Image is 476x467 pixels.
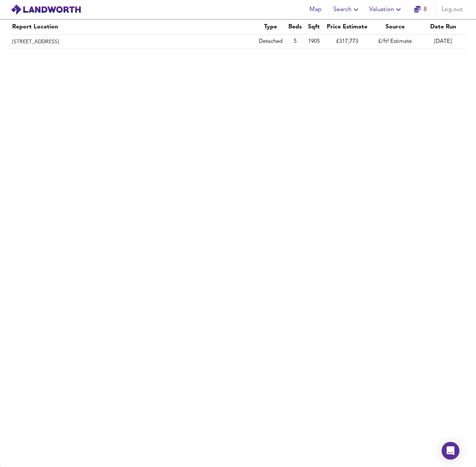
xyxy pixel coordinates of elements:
td: [DATE] [419,35,467,49]
span: Log out [442,4,463,15]
img: logo [11,4,81,15]
div: Open Intercom Messenger [442,442,459,460]
td: 5 [285,35,305,49]
span: Search [333,4,360,15]
div: Sqft [308,23,320,31]
table: simple table [2,20,475,49]
button: Valuation [366,2,406,17]
th: Report Location [9,20,256,35]
button: Map [304,2,328,17]
div: Beds [288,23,302,31]
button: 8 [409,2,432,17]
div: Date Run [422,23,464,31]
div: Price Estimate [326,23,368,31]
a: 8 [414,4,427,15]
div: Source [374,23,416,31]
button: Search [331,2,363,17]
button: Log out [439,2,466,17]
div: Type [259,23,282,31]
th: [STREET_ADDRESS] [9,35,256,49]
td: £/ft² Estimate [371,35,419,49]
span: Valuation [369,4,403,15]
td: Detached [256,35,285,49]
td: £317,773 [323,35,371,49]
span: Map [307,4,325,15]
td: 1905 [305,35,323,49]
